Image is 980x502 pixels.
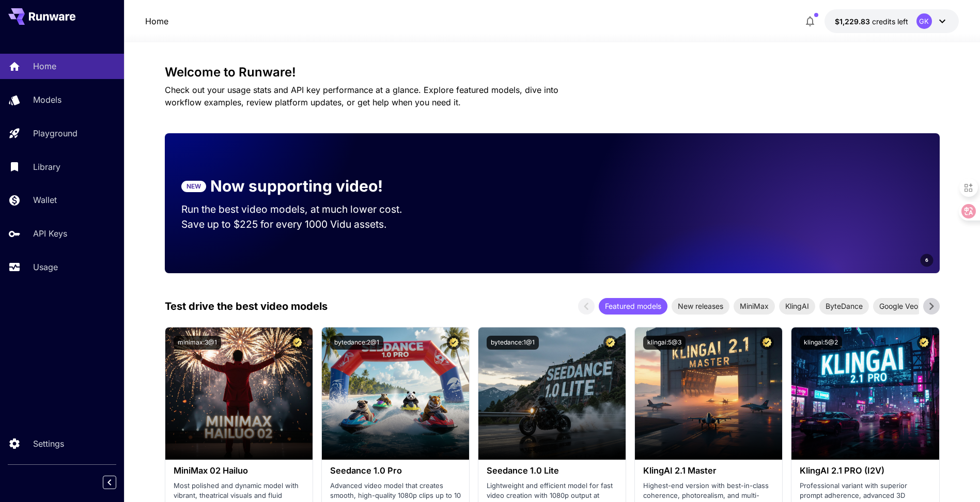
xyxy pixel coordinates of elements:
span: Google Veo [873,301,924,311]
span: Check out your usage stats and API key performance at a glance. Explore featured models, dive int... [165,85,558,107]
img: alt [478,327,626,460]
p: Test drive the best video models [165,299,328,314]
button: Certified Model – Vetted for best performance and includes a commercial license. [603,336,617,350]
a: Home [145,15,168,27]
button: Certified Model – Vetted for best performance and includes a commercial license. [917,336,931,350]
button: bytedance:1@1 [487,336,539,350]
div: GK [916,13,932,29]
img: alt [165,327,313,460]
button: $1,229.83444GK [825,9,959,33]
span: ByteDance [819,301,869,311]
p: Run the best video models, at much lower cost. [181,202,422,217]
nav: breadcrumb [145,15,168,27]
div: New releases [672,298,729,315]
h3: Seedance 1.0 Lite [487,466,617,476]
div: $1,229.83444 [835,16,908,27]
p: Models [33,93,61,106]
p: Playground [33,127,77,139]
p: Now supporting video! [210,175,383,198]
span: Featured models [599,301,667,311]
p: Settings [33,437,64,450]
p: Home [33,60,56,72]
span: New releases [672,301,729,311]
h3: KlingAI 2.1 PRO (I2V) [800,466,930,476]
div: ByteDance [819,298,869,315]
button: Certified Model – Vetted for best performance and includes a commercial license. [447,336,461,350]
span: MiniMax [734,301,775,311]
span: 6 [925,256,928,264]
h3: Seedance 1.0 Pro [330,466,461,476]
button: Certified Model – Vetted for best performance and includes a commercial license. [760,336,774,350]
img: alt [635,327,782,460]
p: Usage [33,261,58,273]
div: Collapse sidebar [111,473,124,492]
div: Featured models [599,298,667,315]
p: Save up to $225 for every 1000 Vidu assets. [181,217,422,232]
span: KlingAI [779,301,815,311]
span: credits left [872,17,908,26]
p: Wallet [33,194,57,206]
button: Certified Model – Vetted for best performance and includes a commercial license. [290,336,304,350]
button: klingai:5@3 [643,336,686,350]
button: minimax:3@1 [174,336,221,350]
button: Collapse sidebar [103,476,116,489]
div: KlingAI [779,298,815,315]
button: bytedance:2@1 [330,336,383,350]
span: $1,229.83 [835,17,872,26]
h3: KlingAI 2.1 Master [643,466,774,476]
img: alt [791,327,939,460]
button: klingai:5@2 [800,336,842,350]
h3: Welcome to Runware! [165,65,940,80]
p: API Keys [33,227,67,240]
p: Library [33,161,60,173]
p: NEW [186,182,201,191]
div: MiniMax [734,298,775,315]
div: Google Veo [873,298,924,315]
img: alt [322,327,469,460]
h3: MiniMax 02 Hailuo [174,466,304,476]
